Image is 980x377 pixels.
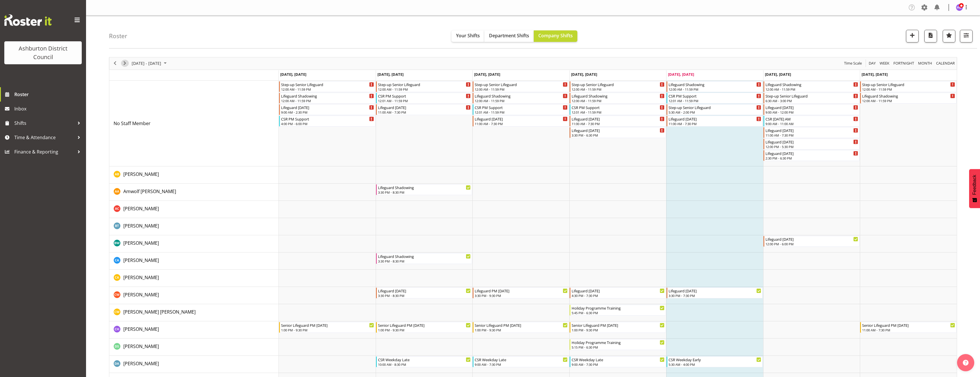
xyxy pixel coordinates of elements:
div: No Staff Member"s event - Step-up Senior Lifeguard Begin From Saturday, September 20, 2025 at 6:3... [763,93,860,104]
div: Lifeguard [DATE] [378,288,471,294]
span: [DATE] - [DATE] [131,60,162,67]
div: CSR Weekday Late [378,357,471,362]
div: Lifeguard [DATE] [669,116,761,122]
button: Timeline Day [868,60,877,67]
div: No Staff Member"s event - Step-up Senior Lifeguard Begin From Wednesday, September 17, 2025 at 12... [473,81,569,92]
div: Lifeguard [DATE] [765,104,858,110]
div: 5:15 PM - 6:30 PM [572,345,665,349]
span: Finance & Reporting [14,147,75,156]
div: 11:00 AM - 7:30 PM [475,121,568,126]
div: No Staff Member"s event - Lifeguard Friday Begin From Friday, September 19, 2025 at 11:00:00 AM G... [667,116,763,127]
div: 12:00 AM - 11:59 PM [572,87,665,92]
div: 12:00 AM - 11:59 PM [475,98,568,103]
div: 12:00 PM - 5:30 PM [765,144,858,149]
button: Download a PDF of the roster according to the set date range. [924,30,937,42]
div: 9:00 AM - 2:30 PM [281,110,374,114]
div: 12:00 AM - 11:59 PM [378,87,471,92]
div: No Staff Member"s event - Lifeguard Thursday Begin From Thursday, September 18, 2025 at 11:00:00 ... [570,116,666,127]
div: CSR Weekday Late [475,357,568,362]
div: Charlotte Hydes"s event - Senior Lifeguard PM Sunday Begin From Sunday, September 21, 2025 at 11:... [860,322,956,333]
a: [PERSON_NAME] [123,240,159,246]
div: No Staff Member"s event - Lifeguard Shadowing Begin From Sunday, September 21, 2025 at 12:00:00 A... [860,93,956,104]
a: [PERSON_NAME] [123,257,159,264]
div: No Staff Member"s event - Step-up Senior Lifeguard Begin From Monday, September 15, 2025 at 12:00... [279,81,375,92]
div: No Staff Member"s event - CSR PM Support Begin From Friday, September 19, 2025 at 12:01:00 AM GMT... [667,93,763,104]
div: No Staff Member"s event - CSR PM Support Begin From Thursday, September 18, 2025 at 12:01:00 AM G... [570,104,666,115]
span: [DATE], [DATE] [377,72,404,77]
img: help-xxl-2.png [963,360,969,366]
div: Senior Lifeguard PM [DATE] [378,322,471,328]
div: 12:00 AM - 11:59 PM [572,98,665,103]
a: [PERSON_NAME] [123,274,159,281]
div: previous period [110,57,120,69]
div: 3:30 PM - 6:30 PM [572,133,665,137]
div: No Staff Member"s event - Lifeguard Thursday Begin From Thursday, September 18, 2025 at 3:30:00 P... [570,127,666,138]
button: Time Scale [843,60,863,67]
span: [DATE], [DATE] [474,72,500,77]
div: Charlie Wilson"s event - Lifeguard Tuesday Begin From Tuesday, September 16, 2025 at 3:30:00 PM G... [376,287,472,298]
span: [DATE], [DATE] [571,72,597,77]
td: Charlotte Bota Wilson resource [109,304,279,321]
div: Darlene Parlane"s event - Holiday Programme Training Begin From Thursday, September 18, 2025 at 5... [570,339,666,350]
div: Lifeguard Shadowing [281,93,374,99]
div: 11:00 AM - 7:30 PM [572,121,665,126]
button: Timeline Month [917,60,933,67]
td: Bailey Tait resource [109,218,279,235]
div: Charlie Wilson"s event - Lifeguard Thursday Begin From Thursday, September 18, 2025 at 4:30:00 PM... [570,287,666,298]
div: September 15 - 21, 2025 [130,57,170,69]
div: Charlotte Hydes"s event - Senior Lifeguard PM Thursday Begin From Thursday, September 18, 2025 at... [570,322,666,333]
a: [PERSON_NAME] [123,291,159,298]
div: next period [120,57,130,69]
div: 2:30 PM - 6:30 PM [765,156,858,160]
a: [PERSON_NAME] [123,343,159,350]
span: Time & Attendance [14,133,75,142]
div: No Staff Member"s event - Lifeguard Monday Begin From Monday, September 15, 2025 at 9:00:00 AM GM... [279,104,375,115]
div: No Staff Member"s event - Lifeguard Wednesday Begin From Wednesday, September 17, 2025 at 11:00:0... [473,116,569,127]
div: No Staff Member"s event - CSR PM Support Begin From Tuesday, September 16, 2025 at 12:01:00 AM GM... [376,93,472,104]
td: Charlie Wilson resource [109,287,279,304]
span: [DATE], [DATE] [668,72,694,77]
span: [PERSON_NAME] [123,326,159,332]
span: Roster [14,90,83,99]
td: Cathleen Anderson resource [109,270,279,287]
span: [DATE], [DATE] [862,72,888,77]
div: 3:30 PM - 8:30 PM [378,293,471,298]
span: Your Shifts [456,32,480,39]
span: [PERSON_NAME] [123,223,159,229]
span: Inbox [14,104,83,113]
button: Timeline Week [879,60,891,67]
div: 11:00 AM - 7:30 PM [765,133,858,137]
div: No Staff Member"s event - CSR PM Support Begin From Wednesday, September 17, 2025 at 12:01:00 AM ... [473,104,569,115]
div: Lifeguard [DATE] [765,150,858,156]
a: [PERSON_NAME] [123,326,159,333]
div: No Staff Member"s event - Lifeguard Shadowing Begin From Wednesday, September 17, 2025 at 12:00:0... [473,93,569,104]
div: No Staff Member"s event - Lifeguard Shadowing Begin From Thursday, September 18, 2025 at 12:00:00... [570,93,666,104]
div: Deborah Anderson"s event - CSR Weekday Late Begin From Tuesday, September 16, 2025 at 10:00:00 AM... [376,356,472,367]
div: Lifeguard Shadowing [378,253,471,259]
div: Charlie Wilson"s event - Lifeguard PM Wednesday Begin From Wednesday, September 17, 2025 at 3:30:... [473,287,569,298]
td: Alex Bateman resource [109,166,279,184]
span: [DATE], [DATE] [280,72,306,77]
a: [PERSON_NAME] [123,360,159,367]
div: 9:00 AM - 11:00 AM [765,121,858,126]
div: Deborah Anderson"s event - CSR Weekday Late Begin From Thursday, September 18, 2025 at 9:00:00 AM... [570,356,666,367]
div: No Staff Member"s event - CSR Saturday AM Begin From Saturday, September 20, 2025 at 9:00:00 AM G... [763,116,860,127]
div: Senior Lifeguard PM [DATE] [862,322,955,328]
div: CSR PM Support [378,93,471,99]
div: Step-up Senior Lifeguard [281,81,374,87]
div: 9:00 AM - 7:30 PM [572,362,665,367]
div: 3:30 PM - 8:30 PM [378,259,471,263]
div: Charlie Wilson"s event - Lifeguard Friday Begin From Friday, September 19, 2025 at 3:30:00 PM GMT... [667,287,763,298]
div: No Staff Member"s event - Lifeguard Saturday Begin From Saturday, September 20, 2025 at 2:30:00 P... [763,150,860,161]
div: Caleb Armstrong"s event - Lifeguard Shadowing Begin From Tuesday, September 16, 2025 at 3:30:00 P... [376,253,472,264]
div: Step-up Senior Lifeguard [475,81,568,87]
a: [PERSON_NAME] [123,205,159,212]
div: Lifeguard [DATE] [572,288,665,294]
div: 1:00 PM - 9:30 PM [475,328,568,332]
div: Lifeguard Shadowing [765,81,858,87]
td: Bella Wilson resource [109,235,279,252]
div: 4:30 PM - 7:30 PM [572,293,665,298]
span: Shifts [14,119,75,127]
